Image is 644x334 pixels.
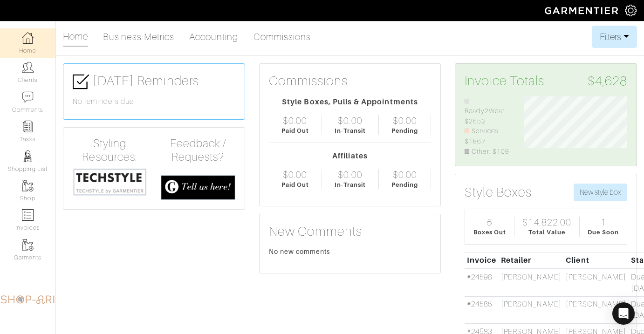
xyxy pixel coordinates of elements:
[564,269,629,296] td: [PERSON_NAME]
[269,247,432,256] div: No new comments
[522,217,571,228] div: $14,822.00
[269,73,348,89] h3: Commissions
[22,209,34,221] img: orders-icon-0abe47150d42831381b5fb84f609e132dff9fe21cb692f30cb5eec754e2cba89.png
[73,137,147,164] h4: Styling Resources:
[338,115,362,126] div: $0.00
[625,5,637,16] img: gear-icon-white-bd11855cb880d31180b6d7d6211b90ccbf57a29d726f0c71d8c61bd08dd39cc2.png
[22,91,34,103] img: comment-icon-a0a6a9ef722e966f86d9cbdc48e553b5cf19dbc54f86b18d962a5391bc8f6eb6.png
[465,184,532,200] h3: Style Boxes
[73,97,235,106] h6: No reminders due
[473,228,506,237] div: Boxes Out
[499,296,563,324] td: [PERSON_NAME]
[269,96,432,108] div: Style Boxes, Pulls & Appointments
[564,296,629,324] td: [PERSON_NAME]
[73,73,235,90] h3: [DATE] Reminders
[393,115,417,126] div: $0.00
[335,126,366,135] div: In-Transit
[391,126,418,135] div: Pending
[499,269,563,296] td: [PERSON_NAME]
[564,252,629,269] th: Client
[281,180,309,189] div: Paid Out
[391,180,418,189] div: Pending
[499,252,563,269] th: Retailer
[601,217,606,228] div: 1
[487,217,493,228] div: 5
[592,26,637,48] button: Filters
[22,150,34,162] img: stylists-icon-eb353228a002819b7ec25b43dbf5f0378dd9e0616d9560372ff212230b889e62.png
[161,175,235,200] img: feedback_requests-3821251ac2bd56c73c230f3229a5b25d6eb027adea667894f41107c140538ee0.png
[465,96,509,127] li: Ready2Wear: $2652
[103,27,174,46] a: Business Metrics
[63,27,88,47] a: Home
[465,147,509,157] li: Other: $109
[253,27,311,46] a: Commissions
[22,61,34,73] img: clients-icon-6bae9207a08558b7cb47a8932f037763ab4055f8c8b6bfacd5dc20c3e0201464.png
[281,126,309,135] div: Paid Out
[465,73,627,89] h3: Invoice Totals
[22,121,34,132] img: reminder-icon-8004d30b9f0a5d33ae49ab947aed9ed385cf756f9e5892f1edd6e32f2345188e.png
[269,150,432,162] div: Affiliates
[338,169,362,180] div: $0.00
[189,27,239,46] a: Accounting
[22,239,34,251] img: garments-icon-b7da505a4dc4fd61783c78ac3ca0ef83fa9d6f193b1c9dc38574b1d14d53ca28.png
[588,73,627,89] span: $4,628
[467,273,492,281] a: #24598
[161,137,235,164] h4: Feedback / Requests?
[574,184,627,201] button: New style box
[588,228,618,237] div: Due Soon
[22,180,34,191] img: garments-icon-b7da505a4dc4fd61783c78ac3ca0ef83fa9d6f193b1c9dc38574b1d14d53ca28.png
[73,74,89,90] img: check-box-icon-36a4915ff3ba2bd8f6e4f29bc755bb66becd62c870f447fc0dd1365fcfddab58.png
[22,32,34,44] img: dashboard-icon-dbcd8f5a0b271acd01030246c82b418ddd0df26cd7fceb0bd07c9910d44c42f6.png
[269,224,432,239] h3: New Comments
[540,2,625,19] img: garmentier-logo-header-white-b43fb05a5012e4ada735d5af1a66efaba907eab6374d6393d1fbf88cb4ef424d.png
[73,168,147,196] img: techstyle-93310999766a10050dc78ceb7f971a75838126fd19372ce40ba20cdf6a89b94b.png
[612,302,635,325] div: Open Intercom Messenger
[528,228,566,237] div: Total Value
[393,169,417,180] div: $0.00
[465,126,509,146] li: Services: $1867
[283,115,307,126] div: $0.00
[335,180,366,189] div: In-Transit
[465,252,499,269] th: Invoice
[467,300,492,308] a: #24585
[283,169,307,180] div: $0.00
